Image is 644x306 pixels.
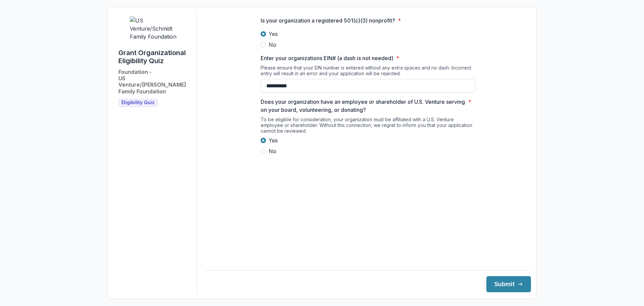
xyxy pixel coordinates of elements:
[269,41,276,49] span: No
[261,98,466,114] p: Does your organization have an employee or shareholder of U.S. Venture serving on your board, vol...
[261,54,393,62] p: Enter your organizations EIN# (a dash is not needed)
[269,136,278,144] span: Yes
[118,69,191,95] h2: Foundation - US Venture/[PERSON_NAME] Family Foundation
[261,117,475,136] div: To be eligible for consideration, your organization must be affiliated with a U.S. Venture employ...
[269,30,278,38] span: Yes
[269,147,276,155] span: No
[261,65,475,79] div: Please ensure that your EIN number is entered without any extra spaces and no dash. Incorrect ent...
[130,16,180,41] img: US Venture/Schmidt Family Foundation
[118,49,191,65] h1: Grant Organizational Eligibility Quiz
[261,16,395,25] p: Is your organization a registered 501(c)(3) nonprofit?
[121,100,155,105] span: Eligibility Quiz
[486,276,531,292] button: Submit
